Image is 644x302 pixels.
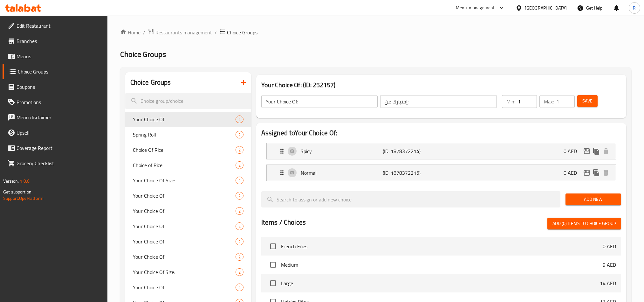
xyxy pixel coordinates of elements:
[17,114,102,121] span: Menu disclaimer
[506,98,515,105] p: Min:
[552,220,616,228] span: Add (0) items to choice group
[266,240,280,253] span: Select choice
[155,29,212,36] span: Restaurants management
[592,168,601,178] button: duplicate
[603,261,616,269] p: 9 AED
[3,177,19,185] span: Version:
[3,125,107,140] a: Upsell
[3,194,44,202] a: Support.OpsPlatform
[236,238,243,245] div: Choices
[227,29,257,36] span: Choice Groups
[125,158,251,173] div: Choice of Rice2
[633,4,636,11] span: R
[236,147,243,153] span: 2
[17,129,102,137] span: Upsell
[143,29,145,36] li: /
[577,95,598,107] button: Save
[17,53,102,60] span: Menus
[267,165,616,181] div: Expand
[236,132,243,138] span: 2
[236,116,243,123] div: Choices
[133,253,236,261] span: Your Choice Of:
[133,207,236,215] span: Your Choice Of:
[236,284,243,291] span: 2
[133,177,236,184] span: Your Choice Of Size:
[120,29,140,36] a: Home
[125,219,251,234] div: Your Choice Of:2
[3,156,107,171] a: Grocery Checklist
[601,168,611,178] button: delete
[236,223,243,229] span: 2
[125,142,251,158] div: Choice Of Rice2
[236,284,243,291] div: Choices
[17,22,102,30] span: Edit Restaurant
[148,28,212,37] a: Restaurants management
[120,28,631,37] nav: breadcrumb
[236,268,243,276] div: Choices
[125,280,251,295] div: Your Choice Of:2
[125,173,251,188] div: Your Choice Of Size:2
[603,242,616,250] p: 0 AED
[383,169,437,177] p: (ID: 1878372215)
[133,131,236,138] span: Spring Roll
[236,162,243,168] span: 2
[383,147,437,155] p: (ID: 1878372214)
[261,218,306,227] h2: Items / Choices
[125,264,251,280] div: Your Choice Of Size:2
[301,169,383,177] p: Normal
[582,97,593,105] span: Save
[3,79,107,95] a: Coupons
[266,258,280,271] span: Select choice
[133,222,236,230] span: Your Choice Of:
[236,254,243,260] span: 2
[236,178,243,184] span: 2
[281,242,603,250] span: French Fries
[3,188,32,196] span: Get support on:
[133,284,236,291] span: Your Choice Of:
[582,146,592,156] button: edit
[215,29,217,36] li: /
[17,144,102,152] span: Coverage Report
[582,168,592,178] button: edit
[17,37,102,45] span: Branches
[267,143,616,159] div: Expand
[236,146,243,154] div: Choices
[266,277,280,290] span: Select choice
[125,127,251,142] div: Spring Roll2
[125,93,251,109] input: search
[547,218,621,229] button: Add (0) items to choice group
[236,208,243,214] span: 2
[3,64,107,79] a: Choice Groups
[236,222,243,230] div: Choices
[133,146,236,154] span: Choice Of Rice
[564,147,582,155] p: 0 AED
[261,128,621,138] h2: Assigned to Your Choice Of:
[525,4,567,11] div: [GEOGRAPHIC_DATA]
[600,279,616,287] p: 14 AED
[261,80,621,90] h3: Your Choice Of: (ID: 252157)
[236,192,243,200] div: Choices
[236,193,243,199] span: 2
[456,4,495,12] div: Menu-management
[17,159,102,167] span: Grocery Checklist
[592,146,601,156] button: duplicate
[281,279,600,287] span: Large
[133,268,236,276] span: Your Choice Of Size:
[125,188,251,203] div: Your Choice Of:2
[281,261,603,269] span: Medium
[236,131,243,138] div: Choices
[3,49,107,64] a: Menus
[120,47,166,61] span: Choice Groups
[3,95,107,110] a: Promotions
[261,191,560,207] input: search
[130,78,171,87] h2: Choice Groups
[236,177,243,184] div: Choices
[17,83,102,91] span: Coupons
[564,169,582,177] p: 0 AED
[125,234,251,249] div: Your Choice Of:2
[133,192,236,200] span: Your Choice Of:
[125,112,251,127] div: Your Choice Of:2
[3,18,107,33] a: Edit Restaurant
[571,195,616,203] span: Add New
[20,177,30,185] span: 1.0.0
